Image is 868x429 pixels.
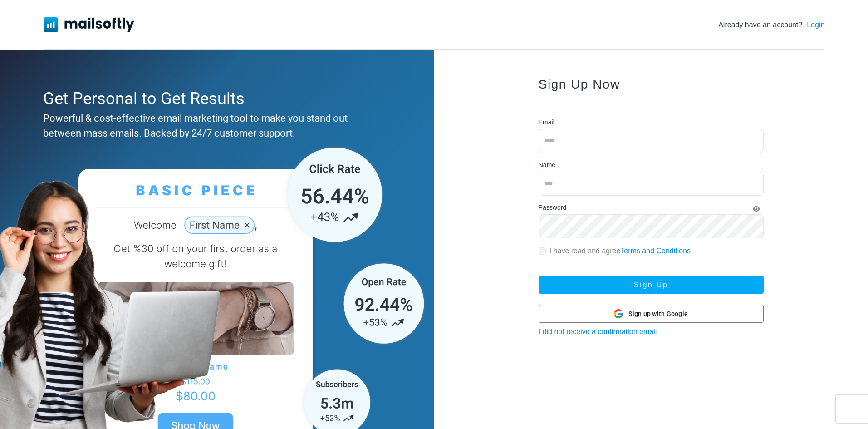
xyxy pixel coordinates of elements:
[718,20,824,30] div: Already have an account?
[539,118,554,127] label: Email
[44,17,134,32] img: Mailsoftly
[549,246,691,256] label: I have read and agree
[620,247,691,255] a: Terms and Conditions
[628,309,688,319] span: Sign up with Google
[753,206,760,212] i: Show Password
[539,203,566,212] label: Password
[539,276,764,294] button: Sign Up
[807,20,824,30] a: Login
[539,305,764,323] button: Sign up with Google
[43,111,387,141] div: Powerful & cost-effective email marketing tool to make you stand out between mass emails. Backed ...
[539,160,555,170] label: Name
[539,77,620,91] span: Sign Up Now
[539,328,657,335] a: I did not receive a confirmation email
[43,86,387,111] div: Get Personal to Get Results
